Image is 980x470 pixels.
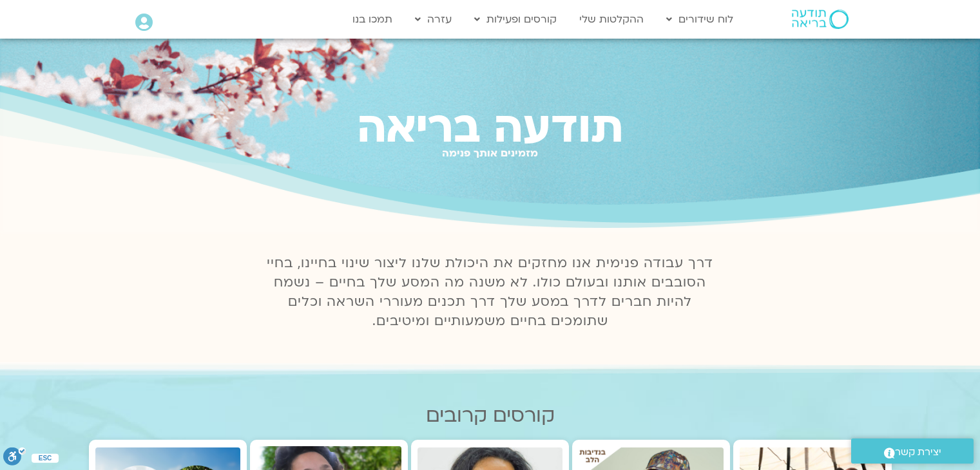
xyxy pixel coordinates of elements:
[660,7,740,32] a: לוח שידורים
[468,7,563,32] a: קורסים ופעילות
[895,444,941,461] span: יצירת קשר
[573,7,650,32] a: ההקלטות שלי
[260,254,721,331] p: דרך עבודה פנימית אנו מחזקים את היכולת שלנו ליצור שינוי בחיינו, בחיי הסובבים אותנו ובעולם כולו. לא...
[792,10,849,29] img: תודעה בריאה
[346,7,399,32] a: תמכו בנו
[851,438,974,464] a: יצירת קשר
[89,404,892,427] h2: קורסים קרובים
[408,7,458,32] a: עזרה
